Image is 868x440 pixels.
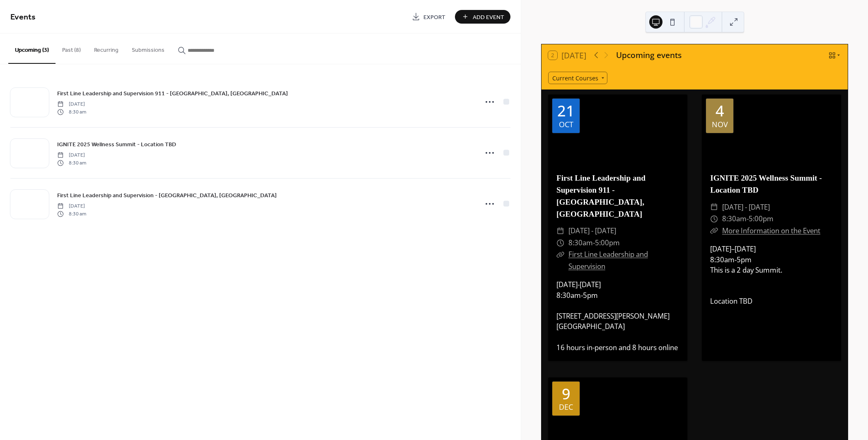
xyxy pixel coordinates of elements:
div: [DATE]-[DATE] 8:30am-5pm [STREET_ADDRESS][PERSON_NAME] [GEOGRAPHIC_DATA] 16 hours in-person and 8... [548,279,687,352]
span: [DATE] - [DATE] [568,225,616,237]
div: 9 [562,387,571,401]
span: 5:00pm [749,213,774,225]
div: Oct [559,121,573,128]
div: ​ [710,201,718,213]
span: Events [10,9,36,25]
div: ​ [556,225,564,237]
a: Export [406,10,452,24]
a: More Information on the Event [722,226,820,235]
div: ​ [556,249,564,261]
span: 8:30 am [57,108,86,116]
button: Add Event [455,10,510,24]
a: IGNITE 2025 Wellness Summit - Location TBD [57,140,176,149]
a: First Line Leadership and Supervision 911 - [GEOGRAPHIC_DATA], [GEOGRAPHIC_DATA] [57,89,288,98]
div: Nov [712,121,728,128]
span: First Line Leadership and Supervision 911 - [GEOGRAPHIC_DATA], [GEOGRAPHIC_DATA] [57,89,288,98]
div: ​ [710,213,718,225]
button: Past (8) [56,34,87,63]
span: [DATE] [57,203,86,210]
span: - [593,237,595,249]
span: 8:30am [568,237,593,249]
span: 8:30 am [57,159,86,167]
div: Upcoming events [616,49,682,61]
span: [DATE] - [DATE] [722,201,770,213]
span: [DATE] [57,152,86,159]
span: 5:00pm [595,237,620,249]
div: [DATE]–[DATE] 8:30am-5pm This is a 2 day Summit. Location TBD [702,244,841,306]
div: ​ [556,237,564,249]
span: 8:30am [722,213,747,225]
span: Export [423,13,445,22]
a: IGNITE 2025 Wellness Summit - Location TBD [710,174,822,194]
span: IGNITE 2025 Wellness Summit - Location TBD [57,140,176,149]
span: First Line Leadership and Supervision - [GEOGRAPHIC_DATA], [GEOGRAPHIC_DATA] [57,191,277,200]
a: First Line Leadership and Supervision 911 - [GEOGRAPHIC_DATA], [GEOGRAPHIC_DATA] [556,174,646,218]
a: First Line Leadership and Supervision [568,249,648,271]
a: First Line Leadership and Supervision - [GEOGRAPHIC_DATA], [GEOGRAPHIC_DATA] [57,191,277,200]
button: Submissions [125,34,171,63]
div: 21 [557,104,575,118]
span: 8:30 am [57,210,86,218]
button: Upcoming (3) [8,34,56,64]
button: Recurring [87,34,125,63]
span: Add Event [473,13,504,22]
div: ​ [710,225,718,237]
span: [DATE] [57,101,86,108]
div: 4 [716,104,724,118]
span: - [747,213,749,225]
div: Dec [559,403,573,411]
